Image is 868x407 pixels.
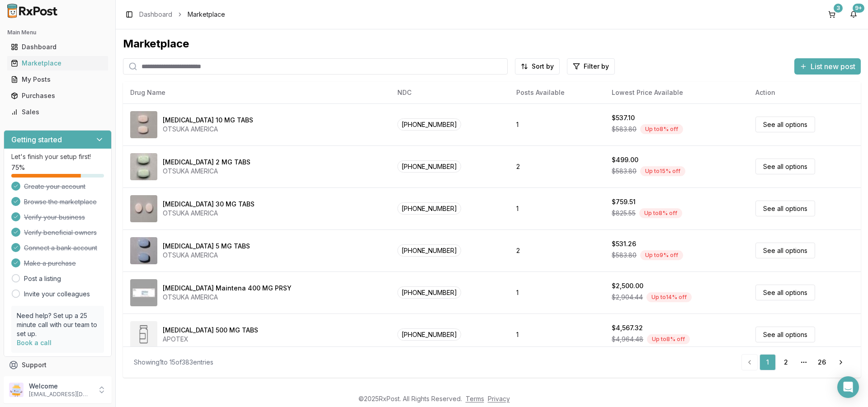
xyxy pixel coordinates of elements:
button: 3 [825,7,839,22]
div: $759.51 [612,197,636,206]
div: Showing 1 to 15 of 383 entries [134,358,213,367]
div: APOTEX [163,335,258,344]
a: See all options [755,285,815,300]
span: [PHONE_NUMBER] [397,118,461,131]
span: $825.55 [612,209,636,218]
img: RxPost Logo [4,4,61,18]
div: Up to 8 % off [647,334,690,344]
p: Need help? Set up a 25 minute call with our team to set up. [17,311,99,338]
td: 2 [509,229,604,271]
a: 2 [778,354,794,370]
td: 1 [509,103,604,145]
a: Terms [466,395,484,402]
button: Dashboard [4,40,112,54]
div: Marketplace [123,37,861,51]
span: [PHONE_NUMBER] [397,286,461,299]
div: 9+ [853,4,864,13]
span: List new post [811,61,855,72]
span: Marketplace [188,10,225,19]
img: User avatar [9,383,24,397]
div: [MEDICAL_DATA] 10 MG TABS [163,116,253,125]
div: $499.00 [612,155,638,164]
span: $4,964.48 [612,335,643,344]
button: Purchases [4,89,112,103]
a: Invite your colleagues [24,290,90,299]
div: [MEDICAL_DATA] 500 MG TABS [163,326,258,335]
a: Dashboard [139,10,172,19]
div: OTSUKA AMERICA [163,251,250,260]
button: My Posts [4,72,112,87]
button: Filter by [567,58,615,75]
span: $583.80 [612,251,637,260]
th: Drug Name [123,82,390,103]
span: [PHONE_NUMBER] [397,328,461,341]
a: Purchases [7,88,108,104]
td: 1 [509,187,604,229]
span: [PHONE_NUMBER] [397,160,461,173]
div: $531.26 [612,239,636,248]
nav: pagination [741,354,850,370]
a: See all options [755,117,815,132]
div: Up to 9 % off [640,250,683,260]
div: OTSUKA AMERICA [163,209,255,218]
img: Abilify 5 MG TABS [130,237,157,264]
img: Abilify 10 MG TABS [130,111,157,138]
span: Verify beneficial owners [24,228,97,237]
span: Make a purchase [24,259,76,268]
div: [MEDICAL_DATA] 30 MG TABS [163,200,255,209]
div: Up to 15 % off [640,166,685,176]
div: Sales [11,108,104,117]
span: Connect a bank account [24,243,97,253]
button: Support [4,357,112,373]
p: Let's finish your setup first! [11,152,104,161]
a: Go to next page [832,354,850,370]
span: Browse the marketplace [24,197,97,206]
span: $583.80 [612,125,637,134]
th: NDC [390,82,509,103]
div: [MEDICAL_DATA] 2 MG TABS [163,158,250,167]
img: Abiraterone Acetate 500 MG TABS [130,321,157,348]
td: 1 [509,313,604,356]
span: 75 % [11,163,25,172]
div: Dashboard [11,42,104,51]
div: OTSUKA AMERICA [163,125,253,134]
p: [EMAIL_ADDRESS][DOMAIN_NAME] [29,391,92,398]
div: Up to 8 % off [640,124,683,134]
a: Post a listing [24,274,61,283]
img: Abilify 2 MG TABS [130,153,157,180]
div: 3 [834,4,843,13]
button: Sales [4,105,112,119]
div: OTSUKA AMERICA [163,293,292,302]
td: 1 [509,271,604,313]
th: Action [748,82,861,103]
p: Welcome [29,382,92,391]
div: $2,500.00 [612,281,643,290]
h3: Getting started [11,134,62,145]
a: See all options [755,159,815,174]
span: Verify your business [24,213,85,222]
div: My Posts [11,75,104,84]
span: Create your account [24,182,85,191]
div: [MEDICAL_DATA] Maintena 400 MG PRSY [163,284,292,293]
a: Marketplace [7,55,108,71]
span: $583.80 [612,167,637,176]
a: Privacy [488,395,510,402]
a: See all options [755,201,815,216]
th: Lowest Price Available [604,82,748,103]
th: Posts Available [509,82,604,103]
div: Purchases [11,91,104,100]
span: $2,904.44 [612,293,643,302]
a: Book a call [17,339,52,346]
img: Abilify Maintena 400 MG PRSY [130,279,157,306]
span: [PHONE_NUMBER] [397,244,461,257]
a: Sales [7,104,108,120]
img: Abilify 30 MG TABS [130,195,157,222]
a: Dashboard [7,39,108,55]
a: 26 [814,354,830,370]
a: 1 [759,354,776,370]
span: Sort by [532,62,554,71]
span: Filter by [584,62,609,71]
td: 2 [509,145,604,187]
nav: breadcrumb [139,10,225,19]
